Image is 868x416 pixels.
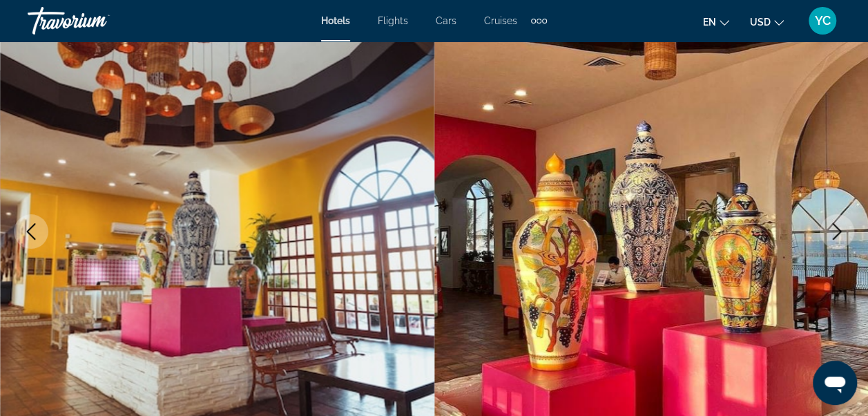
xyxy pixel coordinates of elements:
[321,15,350,26] a: Hotels
[815,14,831,28] span: YC
[436,15,456,26] a: Cars
[813,361,857,405] iframe: Button to launch messaging window
[750,12,784,32] button: Change currency
[820,214,854,249] button: Next image
[531,10,547,32] button: Extra navigation items
[703,17,716,28] span: en
[378,15,408,26] a: Flights
[804,6,840,35] button: User Menu
[703,12,729,32] button: Change language
[750,17,771,28] span: USD
[28,3,166,39] a: Travorium
[14,214,48,249] button: Previous image
[484,15,517,26] a: Cruises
